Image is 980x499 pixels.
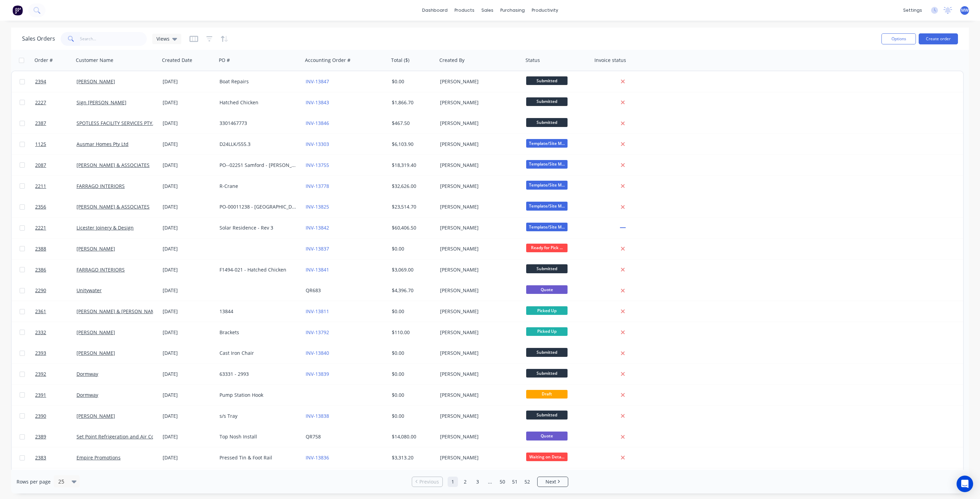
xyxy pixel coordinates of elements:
div: Cast Iron Chair [220,350,296,357]
a: [PERSON_NAME] [76,413,115,419]
div: 13844 [220,308,296,315]
div: [DATE] [163,266,214,273]
div: Solar Residence - Rev 3 [220,224,296,231]
a: [PERSON_NAME] & ASSOCIATES [76,162,150,168]
div: purchasing [497,5,528,15]
a: 2389 [35,426,76,447]
div: settings [900,5,926,15]
span: 2389 [35,433,46,440]
div: [DATE] [163,308,214,315]
div: [PERSON_NAME] [440,224,517,231]
span: 2387 [35,120,46,127]
div: Total ($) [391,57,409,64]
a: Next page [538,478,568,485]
div: [DATE] [163,371,214,378]
div: Open Intercom Messenger [957,476,973,492]
a: 2356 [35,197,76,217]
div: 63331 - 2993 [220,371,296,378]
a: 2361 [35,301,76,322]
a: INV-13842 [306,224,329,231]
a: SPOTLESS FACILITY SERVICES PTY. LTD [76,120,164,126]
a: Unitywater [76,287,102,294]
div: $23,514.70 [392,203,432,210]
a: Licester Joinery & Design [76,224,134,231]
span: MW [961,7,969,13]
h1: Sales Orders [22,35,55,42]
div: $18,319.40 [392,162,432,169]
a: Dormway [76,371,98,377]
span: Template/Site M... [526,139,568,148]
a: 2391 [35,385,76,405]
span: 2361 [35,308,46,315]
div: PO # [219,57,230,64]
span: 2087 [35,162,46,169]
span: Submitted [526,264,568,273]
span: 2388 [35,245,46,252]
span: 2332 [35,329,46,336]
button: Create order [919,33,958,44]
a: 2290 [35,280,76,301]
span: Submitted [526,348,568,357]
div: $0.00 [392,308,432,315]
div: [PERSON_NAME] [440,433,517,440]
a: 2227 [35,92,76,113]
div: $0.00 [392,78,432,85]
a: [PERSON_NAME] & [PERSON_NAME] Electrical [76,308,182,315]
div: Order # [34,57,53,64]
span: Template/Site M... [526,223,568,231]
div: Top Nosh Install [220,433,296,440]
span: 2392 [35,371,46,378]
div: Boat Repairs [220,78,296,85]
a: INV-13792 [306,329,329,336]
div: [PERSON_NAME] [440,183,517,190]
a: Page 50 [497,477,508,487]
div: products [451,5,478,15]
a: QR683 [306,287,321,294]
div: $0.00 [392,245,432,252]
div: [DATE] [163,392,214,399]
span: Next [545,478,556,485]
div: $6,103.90 [392,141,432,148]
div: [PERSON_NAME] [440,329,517,336]
span: Quote [526,285,568,294]
a: INV-13843 [306,99,329,106]
a: 2211 [35,176,76,197]
a: 2392 [35,364,76,384]
div: Pump Station Hook [220,392,296,399]
div: $3,069.00 [392,266,432,273]
div: $60,406.50 [392,224,432,231]
span: 2290 [35,287,46,294]
a: INV-13778 [306,183,329,189]
span: 2227 [35,99,46,106]
a: 2388 [35,238,76,259]
div: [DATE] [163,454,214,461]
span: Submitted [526,97,568,106]
div: $0.00 [392,371,432,378]
a: 1726 [35,468,76,489]
a: 1125 [35,134,76,155]
div: [DATE] [163,287,214,294]
span: 2211 [35,183,46,190]
div: Created By [439,57,465,64]
span: Quote [526,432,568,440]
div: Pressed Tin & Foot Rail [220,454,296,461]
span: 2390 [35,413,46,420]
a: INV-13847 [306,78,329,85]
a: Ausmar Homes Pty Ltd [76,141,129,147]
span: Ready for Pick ... [526,244,568,252]
div: [PERSON_NAME] [440,413,517,420]
a: INV-13836 [306,454,329,461]
div: $4,396.70 [392,287,432,294]
a: INV-13841 [306,266,329,273]
span: Submitted [526,118,568,127]
span: Views [156,35,170,42]
a: 2390 [35,406,76,426]
div: $14,080.00 [392,433,432,440]
div: Hatched Chicken [220,99,296,106]
a: Page 51 [510,477,520,487]
a: INV-13755 [306,162,329,168]
span: Waiting on Deta... [526,453,568,461]
div: [PERSON_NAME] [440,245,517,252]
div: [DATE] [163,203,214,210]
a: Set Point Refrigeration and Air Conditioning [76,433,178,440]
